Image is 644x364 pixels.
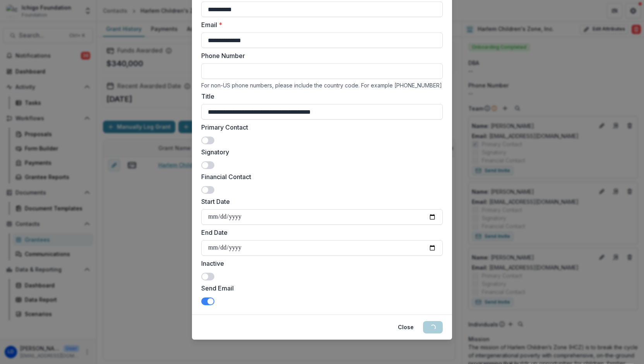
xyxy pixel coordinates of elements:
[201,20,438,29] label: Email
[201,92,438,101] label: Title
[201,123,438,132] label: Primary Contact
[201,197,438,206] label: Start Date
[201,228,438,237] label: End Date
[201,51,438,60] label: Phone Number
[201,172,438,181] label: Financial Contact
[201,284,438,293] label: Send Email
[201,147,438,157] label: Signatory
[201,259,438,268] label: Inactive
[393,321,418,333] button: Close
[201,82,443,89] div: For non-US phone numbers, please include the country code. For example [PHONE_NUMBER]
